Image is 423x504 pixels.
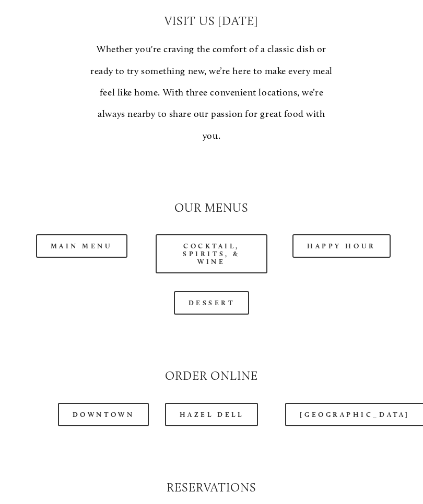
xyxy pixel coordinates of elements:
a: Dessert [174,291,250,315]
h2: Our Menus [26,200,398,217]
p: Whether you're craving the comfort of a classic dish or ready to try something new, we’re here to... [90,39,333,147]
a: Main Menu [36,234,127,258]
a: Cocktail, Spirits, & Wine [156,234,268,273]
a: Downtown [58,403,149,426]
a: Happy Hour [292,234,391,258]
h2: Reservations [26,479,398,496]
h2: Order Online [26,368,398,385]
a: Hazel Dell [165,403,258,426]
